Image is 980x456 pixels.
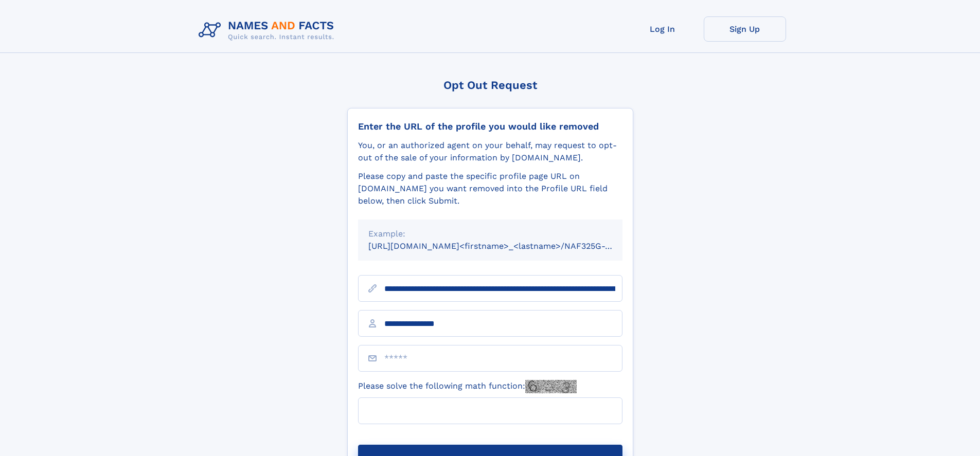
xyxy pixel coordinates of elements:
div: Enter the URL of the profile you would like removed [358,121,622,132]
a: Sign Up [704,16,786,42]
div: You, or an authorized agent on your behalf, may request to opt-out of the sale of your informatio... [358,139,622,164]
label: Please solve the following math function: [358,380,577,393]
img: Logo Names and Facts [194,16,343,44]
div: Example: [368,228,612,240]
small: [URL][DOMAIN_NAME]<firstname>_<lastname>/NAF325G-xxxxxxxx [368,241,642,251]
div: Opt Out Request [347,79,633,92]
a: Log In [621,16,704,42]
div: Please copy and paste the specific profile page URL on [DOMAIN_NAME] you want removed into the Pr... [358,170,622,207]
